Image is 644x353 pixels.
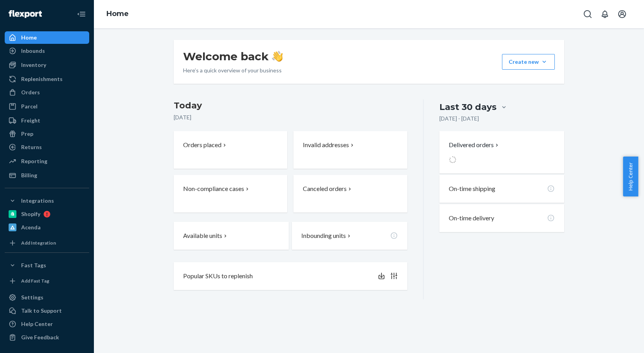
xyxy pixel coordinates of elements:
button: Canceled orders [293,175,407,213]
ol: breadcrumbs [100,3,135,25]
p: Popular SKUs to replenish [183,272,253,281]
div: Inbounds [21,47,45,55]
p: Inbounding units [301,231,346,240]
a: Inventory [5,59,89,71]
div: Integrations [21,197,54,205]
div: Give Feedback [21,333,59,341]
button: Open account menu [614,6,630,22]
p: On-time shipping [449,184,495,193]
p: Invalid addresses [303,140,349,149]
div: Add Integration [21,240,56,246]
div: Add Fast Tag [21,277,49,284]
a: Settings [5,291,89,304]
div: Talk to Support [21,307,62,315]
div: Reporting [21,157,47,165]
div: Billing [21,171,37,179]
button: Close Navigation [74,6,89,22]
p: On-time delivery [449,214,494,223]
a: Orders [5,86,89,99]
div: Help Center [21,320,53,328]
a: Add Fast Tag [5,275,89,287]
a: Billing [5,169,89,182]
div: Replenishments [21,75,63,83]
button: Give Feedback [5,331,89,344]
div: Shopify [21,210,40,218]
div: Settings [21,294,43,301]
div: Parcel [21,103,38,110]
button: Delivered orders [449,140,500,149]
div: Home [21,34,37,41]
button: Create new [502,54,555,70]
p: [DATE] [174,113,407,121]
button: Talk to Support [5,304,89,317]
button: Invalid addresses [293,131,407,169]
button: Help Center [623,157,638,196]
h3: Today [174,99,407,112]
a: Freight [5,114,89,127]
a: Add Integration [5,237,89,249]
a: Parcel [5,100,89,113]
p: Non-compliance cases [183,184,244,193]
img: hand-wave emoji [272,51,283,62]
div: Returns [21,143,42,151]
p: Available units [183,231,222,240]
button: Inbounding units [292,222,407,250]
button: Integrations [5,195,89,207]
a: Replenishments [5,73,89,85]
div: Prep [21,130,33,138]
p: Orders placed [183,140,221,149]
a: Shopify [5,208,89,220]
div: Orders [21,88,40,96]
div: Last 30 days [439,101,496,113]
button: Available units [174,222,289,250]
p: [DATE] - [DATE] [439,115,479,122]
div: Acenda [21,223,41,231]
a: Home [106,9,129,18]
img: Flexport logo [9,10,42,18]
a: Help Center [5,318,89,330]
div: Inventory [21,61,46,69]
button: Non-compliance cases [174,175,287,213]
button: Fast Tags [5,259,89,272]
button: Open notifications [597,6,613,22]
a: Inbounds [5,45,89,57]
p: Here’s a quick overview of your business [183,67,283,74]
a: Prep [5,128,89,140]
button: Open Search Box [580,6,595,22]
a: Home [5,31,89,44]
a: Acenda [5,221,89,234]
div: Fast Tags [21,261,46,269]
a: Returns [5,141,89,153]
p: Canceled orders [303,184,347,193]
button: Orders placed [174,131,287,169]
div: Freight [21,117,40,124]
a: Reporting [5,155,89,167]
h1: Welcome back [183,49,283,63]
